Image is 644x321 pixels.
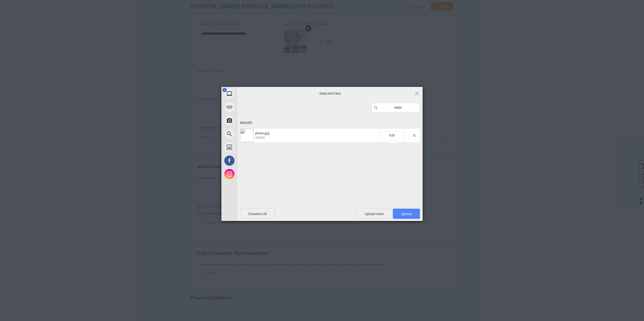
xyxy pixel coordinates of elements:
span: Deselect All [240,209,275,219]
span: Upload [401,212,412,216]
span: 1 [222,88,227,92]
span: Click here or hit ESC to close picker [414,90,420,96]
div: Facebook [221,154,286,167]
span: photo.jpg [255,131,269,135]
div: Unsplash [221,141,286,154]
span: Selected Files [276,91,384,96]
div: Web Search [221,127,286,141]
span: 454KB [255,136,265,140]
div: Link (URL) [221,100,286,114]
img: b1567106-a1d2-4804-bb32-249db7fc9c81 [240,129,254,142]
span: Upload more [356,209,392,219]
div: My Device [221,87,286,100]
span: Upload [393,209,420,219]
div: Images [240,118,420,128]
span: photo.jpg [254,131,380,140]
div: Take Photo [221,114,286,127]
span: Edit [380,131,404,140]
div: Instagram [221,167,286,181]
